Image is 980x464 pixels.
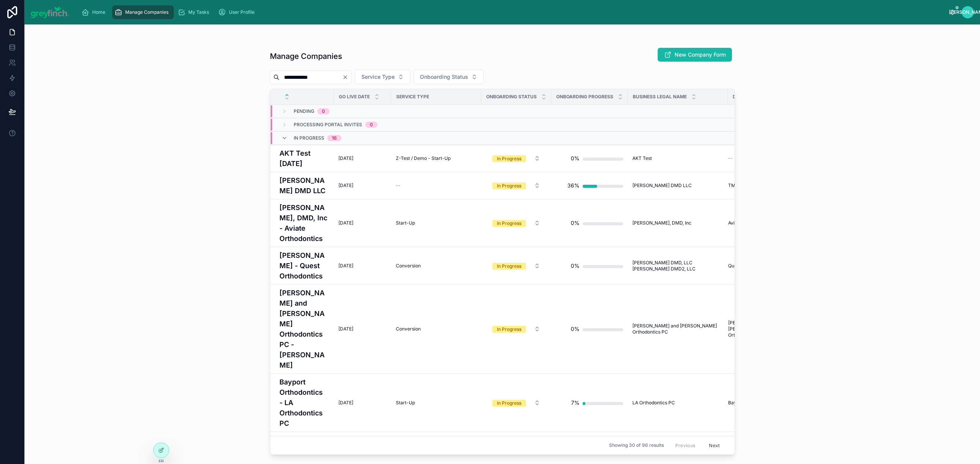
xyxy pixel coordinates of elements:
[338,326,353,332] span: [DATE]
[355,70,410,84] button: Select Button
[396,400,415,406] span: Start-Up
[497,155,521,162] div: In Progress
[396,400,477,406] a: Start-Up
[112,5,174,19] a: Manage Companies
[632,400,675,406] span: LA Orthodontics PC
[728,400,782,406] a: Bayport Orthodontics
[633,94,687,100] span: Business Legal Name
[486,396,547,410] a: Select Button
[396,263,421,269] span: Conversion
[294,135,324,141] span: In Progress
[728,220,782,226] a: Aviate Orthodontics
[332,135,337,141] div: 16
[396,155,477,161] a: Z-Test / Demo - Start-Up
[486,216,546,230] button: Select Button
[294,122,362,128] span: Processing Portal Invites
[338,220,387,226] a: [DATE]
[396,263,477,269] a: Conversion
[125,9,168,15] span: Manage Companies
[486,216,547,230] a: Select Button
[279,288,329,370] a: [PERSON_NAME] and [PERSON_NAME] Orthodontics PC - [PERSON_NAME]
[497,220,521,227] div: In Progress
[728,400,774,406] span: Bayport Orthodontics
[486,322,547,336] a: Select Button
[322,108,325,114] div: 0
[279,148,329,169] a: AKT Test [DATE]
[556,178,623,193] a: 36%
[338,400,353,406] span: [DATE]
[728,320,782,338] a: [PERSON_NAME] and [PERSON_NAME] Orthodontics PC
[486,178,547,193] a: Select Button
[632,182,692,189] span: [PERSON_NAME] DMD LLC
[92,9,105,15] span: Home
[609,443,664,449] span: Showing 30 of 96 results
[338,155,353,161] span: [DATE]
[486,151,546,165] button: Select Button
[294,108,314,114] span: Pending
[338,400,387,406] a: [DATE]
[728,155,733,161] span: --
[728,155,782,161] a: --
[396,326,421,332] span: Conversion
[632,182,723,189] a: [PERSON_NAME] DMD LLC
[396,94,429,100] span: Service Type
[338,326,387,332] a: [DATE]
[342,74,351,80] button: Clear
[216,5,260,19] a: User Profile
[396,155,451,161] span: Z-Test / Demo - Start-Up
[728,182,765,189] span: TMJ [US_STATE]
[556,258,623,274] a: 0%
[338,220,353,226] span: [DATE]
[396,220,477,226] a: Start-Up
[420,73,468,81] span: Onboarding Status
[396,220,415,226] span: Start-Up
[632,260,723,272] a: [PERSON_NAME] DMD, LLC [PERSON_NAME] DMD2, LLC
[733,94,743,100] span: DBA
[571,215,580,231] div: 0%
[497,400,521,407] div: In Progress
[632,155,723,161] a: AKT Test
[279,175,329,196] h4: [PERSON_NAME] DMD LLC
[413,70,484,84] button: Select Button
[632,323,723,335] a: [PERSON_NAME] and [PERSON_NAME] Orthodontics PC
[370,122,373,128] div: 0
[338,155,387,161] a: [DATE]
[497,326,521,333] div: In Progress
[658,48,732,62] button: New Company Form
[497,182,521,189] div: In Progress
[396,182,477,189] a: --
[486,179,546,192] button: Select Button
[279,377,329,428] a: Bayport Orthodontics - LA Orthodontics PC
[486,322,546,336] button: Select Button
[486,396,546,410] button: Select Button
[556,151,623,166] a: 0%
[486,259,547,273] a: Select Button
[75,4,950,21] div: scrollable content
[632,400,723,406] a: LA Orthodontics PC
[728,263,770,269] span: Quest Orthodontics
[571,395,580,410] div: 7%
[279,202,329,244] h4: [PERSON_NAME], DMD, Inc - Aviate Orthodontics
[571,258,580,274] div: 0%
[497,263,521,270] div: In Progress
[79,5,111,19] a: Home
[279,250,329,281] a: [PERSON_NAME] - Quest Orthodontics
[728,263,782,269] a: Quest Orthodontics
[396,182,400,189] span: --
[704,440,725,451] button: Next
[556,215,623,231] a: 0%
[632,220,691,226] span: [PERSON_NAME], DMD, Inc
[175,5,214,19] a: My Tasks
[338,263,353,269] span: [DATE]
[486,94,537,100] span: Onboarding Status
[556,94,613,100] span: Onboarding Progress
[486,259,546,273] button: Select Button
[728,182,782,189] a: TMJ [US_STATE]
[556,395,623,410] a: 7%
